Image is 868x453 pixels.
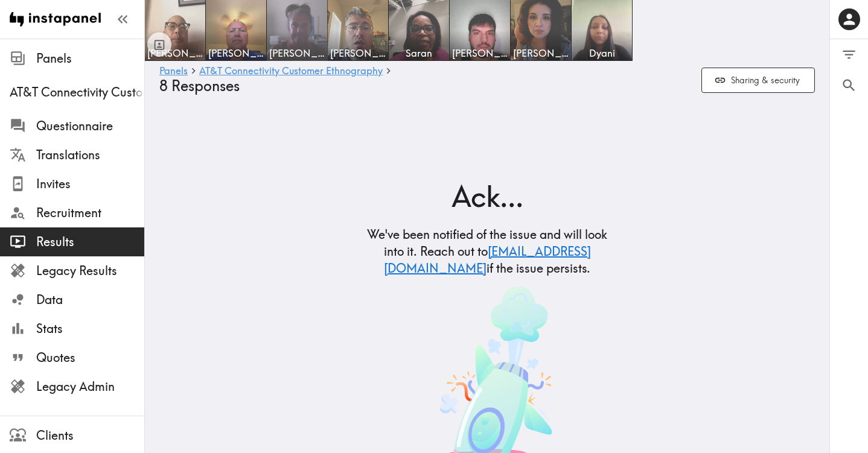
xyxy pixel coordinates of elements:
span: Translations [36,147,144,163]
span: Saran [391,46,447,60]
span: Data [36,291,144,308]
button: Sharing & security [701,68,815,93]
span: Dyani [574,46,630,60]
span: Search [841,77,857,93]
span: AT&T Connectivity Customer Ethnography [10,84,144,101]
span: [PERSON_NAME] [452,46,508,60]
a: [EMAIL_ADDRESS][DOMAIN_NAME] [384,244,591,276]
span: Invites [36,176,144,192]
span: 8 Responses [159,77,240,95]
span: Questionnaire [36,118,144,135]
button: Toggle between responses and questions [147,33,171,57]
span: Quotes [36,349,144,366]
span: [PERSON_NAME] [330,46,386,60]
h5: We've been notified of the issue and will look into it. Reach out to if the issue persists. [366,226,608,277]
a: Panels [159,66,188,77]
button: Search [830,70,868,101]
a: AT&T Connectivity Customer Ethnography [199,66,383,77]
span: [PERSON_NAME] [208,46,264,60]
span: Clients [36,427,144,444]
span: Filter Responses [841,46,857,63]
span: [PERSON_NAME] [513,46,569,60]
h2: Ack... [366,176,608,217]
span: Legacy Results [36,262,144,279]
span: Recruitment [36,204,144,221]
span: Results [36,233,144,250]
span: [PERSON_NAME] [269,46,325,60]
span: Panels [36,50,144,67]
span: Stats [36,320,144,337]
span: Legacy Admin [36,378,144,395]
button: Filter Responses [830,39,868,70]
span: [PERSON_NAME] [147,46,203,60]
